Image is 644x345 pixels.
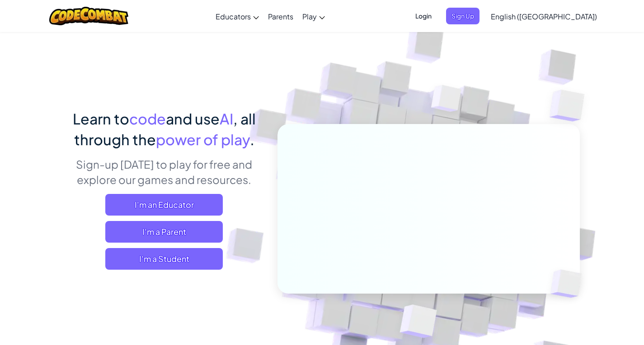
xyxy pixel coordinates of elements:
[491,12,597,21] span: English ([GEOGRAPHIC_DATA])
[410,8,437,24] button: Login
[156,130,250,148] span: power of play
[414,67,479,134] img: Overlap cubes
[446,8,479,24] button: Sign Up
[105,248,223,270] button: I'm a Student
[73,110,129,128] span: Learn to
[166,110,220,128] span: and use
[263,4,298,28] a: Parents
[49,7,128,25] img: CodeCombat logo
[105,221,223,243] a: I'm a Parent
[65,156,264,187] p: Sign-up [DATE] to play for free and explore our games and resources.
[216,12,251,21] span: Educators
[298,4,329,28] a: Play
[302,12,317,21] span: Play
[211,4,263,28] a: Educators
[105,194,223,216] a: I'm an Educator
[220,110,233,128] span: AI
[129,110,166,128] span: code
[531,68,610,144] img: Overlap cubes
[250,130,254,148] span: .
[486,4,602,28] a: English ([GEOGRAPHIC_DATA])
[535,251,603,317] img: Overlap cubes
